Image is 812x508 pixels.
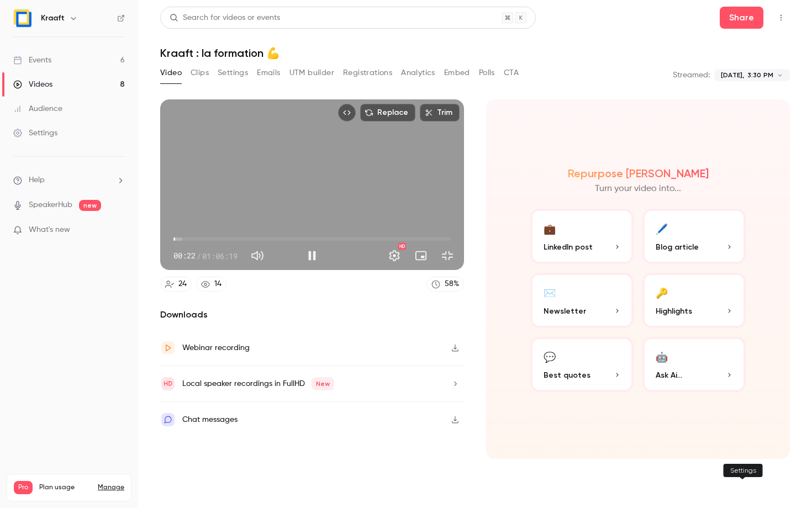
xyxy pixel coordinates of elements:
[544,305,586,317] span: Newsletter
[479,64,495,82] button: Polls
[182,413,238,426] div: Chat messages
[338,104,356,121] button: Embed video
[191,64,209,82] button: Clips
[656,284,668,301] div: 🔑
[656,241,699,253] span: Blog article
[29,224,70,236] span: What's new
[444,64,470,82] button: Embed
[112,225,125,235] iframe: Noticeable Trigger
[383,245,405,267] button: Settings
[673,70,710,81] p: Streamed:
[170,12,280,24] div: Search for videos or events
[29,174,45,186] span: Help
[445,278,459,290] div: 58 %
[747,70,773,80] span: 3:30 PM
[160,46,790,60] h1: Kraaft : la formation 💪
[160,308,464,321] h2: Downloads
[724,464,763,477] div: Settings
[182,341,250,354] div: Webinar recording
[656,369,682,381] span: Ask Ai...
[530,209,634,264] button: 💼LinkedIn post
[721,70,744,80] span: [DATE],
[544,369,590,381] span: Best quotes
[720,7,763,29] button: Share
[178,278,187,290] div: 24
[642,337,746,392] button: 🤖Ask Ai...
[343,64,392,82] button: Registrations
[13,128,57,139] div: Settings
[642,209,746,264] button: 🖊️Blog article
[98,483,124,492] a: Manage
[246,245,268,267] button: Mute
[426,277,464,292] a: 58%
[544,348,556,365] div: 💬
[656,220,668,237] div: 🖊️
[544,241,593,253] span: LinkedIn post
[182,377,334,390] div: Local speaker recordings in FullHD
[530,337,634,392] button: 💬Best quotes
[13,79,52,90] div: Videos
[289,64,334,82] button: UTM builder
[301,245,323,267] button: Pause
[13,174,125,186] li: help-dropdown-opener
[13,103,62,114] div: Audience
[39,483,91,492] span: Plan usage
[14,9,31,27] img: Kraaft
[436,245,458,267] button: Exit full screen
[642,273,746,328] button: 🔑Highlights
[544,284,556,301] div: ✉️
[29,199,72,211] a: SpeakerHub
[173,250,196,262] span: 00:22
[544,220,556,237] div: 💼
[218,64,248,82] button: Settings
[360,104,415,121] button: Replace
[504,64,519,82] button: CTA
[160,64,182,82] button: Video
[401,64,435,82] button: Analytics
[14,481,33,494] span: Pro
[173,250,238,262] div: 00:22
[202,250,238,262] span: 01:06:19
[214,278,222,290] div: 14
[772,9,790,27] button: Top Bar Actions
[196,277,226,292] a: 14
[197,250,201,262] span: /
[41,13,65,24] h6: Kraaft
[410,245,432,267] button: Turn on miniplayer
[160,277,192,292] a: 24
[568,167,709,180] h2: Repurpose [PERSON_NAME]
[312,377,334,390] span: New
[656,305,692,317] span: Highlights
[420,104,460,121] button: Trim
[257,64,280,82] button: Emails
[398,243,406,250] div: HD
[530,273,634,328] button: ✉️Newsletter
[79,200,101,211] span: new
[595,182,681,195] p: Turn your video into...
[656,348,668,365] div: 🤖
[13,55,51,66] div: Events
